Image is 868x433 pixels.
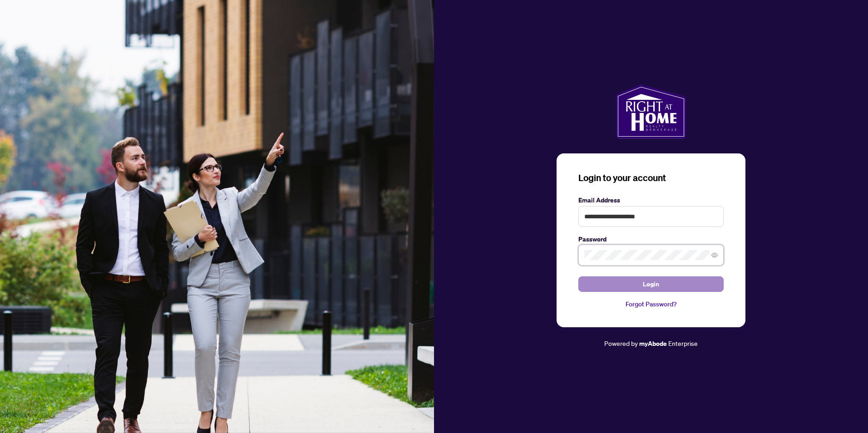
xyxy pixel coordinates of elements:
[639,339,667,349] a: myAbode
[616,84,686,139] img: ma-logo
[578,299,724,309] a: Forgot Password?
[578,195,724,205] label: Email Address
[578,234,724,244] label: Password
[578,172,724,184] h3: Login to your account
[668,339,698,347] span: Enterprise
[604,339,638,347] span: Powered by
[578,276,724,292] button: Login
[643,277,659,291] span: Login
[711,252,718,258] span: eye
